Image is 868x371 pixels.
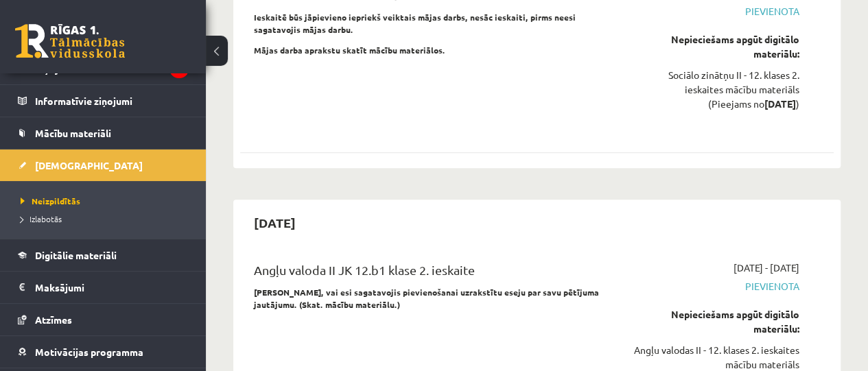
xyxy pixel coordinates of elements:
a: Mācību materiāli [18,117,189,149]
span: Pievienota [631,279,799,294]
h2: [DATE] [240,206,309,239]
strong: Mājas darba aprakstu skatīt mācību materiālos. [254,45,445,56]
legend: Informatīvie ziņojumi [35,85,189,117]
div: Nepieciešams apgūt digitālo materiālu: [631,32,799,61]
a: Digitālie materiāli [18,239,189,271]
a: Maksājumi [18,272,189,303]
span: Izlabotās [21,213,62,224]
strong: Ieskaitē būs jāpievieno iepriekš veiktais mājas darbs, nesāc ieskaiti, pirms neesi sagatavojis mā... [254,12,576,35]
a: Rīgas 1. Tālmācības vidusskola [15,24,125,58]
a: Informatīvie ziņojumi [18,85,189,117]
span: Neizpildītās [21,195,80,206]
a: Neizpildītās [21,195,192,207]
span: Motivācijas programma [35,346,143,358]
legend: Maksājumi [35,272,189,303]
span: [DATE] - [DATE] [734,261,799,275]
span: Digitālie materiāli [35,249,117,261]
a: Motivācijas programma [18,336,189,368]
a: Atzīmes [18,304,189,335]
span: Pievienota [631,4,799,19]
strong: [PERSON_NAME], vai esi sagatavojis pievienošanai uzrakstītu eseju par savu pētījuma jautājumu. (S... [254,287,599,310]
div: Nepieciešams apgūt digitālo materiālu: [631,307,799,336]
a: Izlabotās [21,213,192,225]
span: [DEMOGRAPHIC_DATA] [35,159,143,171]
span: Mācību materiāli [35,127,111,139]
a: [DEMOGRAPHIC_DATA] [18,149,189,181]
div: Angļu valoda II JK 12.b1 klase 2. ieskaite [254,261,611,286]
span: Atzīmes [35,313,72,326]
strong: [DATE] [764,97,796,110]
div: Sociālo zinātņu II - 12. klases 2. ieskaites mācību materiāls (Pieejams no ) [631,68,799,111]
